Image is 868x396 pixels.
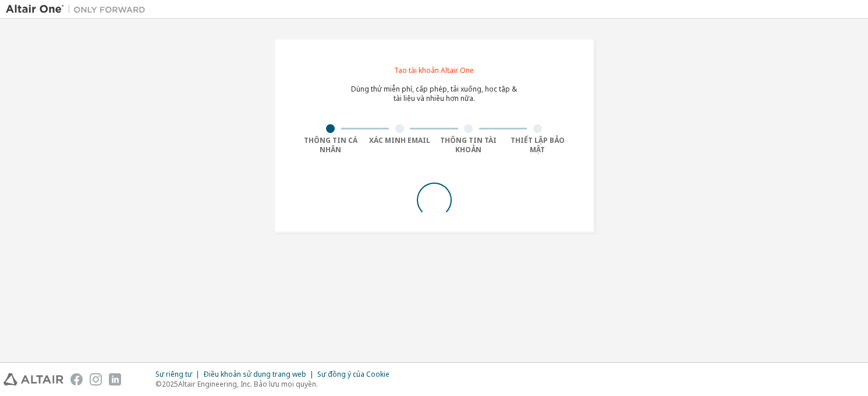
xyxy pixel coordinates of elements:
font: Sự đồng ý của Cookie [317,369,389,379]
img: Altair One [6,3,151,15]
font: Thông tin tài khoản [440,135,497,155]
font: © [155,379,162,389]
font: Thiết lập bảo mật [511,135,565,155]
img: facebook.svg [70,373,83,386]
font: tài liệu và nhiều hơn nữa. [394,93,475,103]
font: Tạo tài khoản Altair One [394,65,474,75]
font: Xác minh Email [369,135,430,145]
font: Điều khoản sử dụng trang web [203,369,306,379]
img: instagram.svg [90,373,102,386]
img: altair_logo.svg [3,373,63,386]
font: Thông tin cá nhân [304,135,357,155]
img: linkedin.svg [109,373,121,386]
font: 2025 [162,379,178,389]
font: Sự riêng tư [155,369,192,379]
font: Altair Engineering, Inc. Bảo lưu mọi quyền. [178,379,318,389]
font: Dùng thử miễn phí, cấp phép, tải xuống, học tập & [351,84,517,94]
